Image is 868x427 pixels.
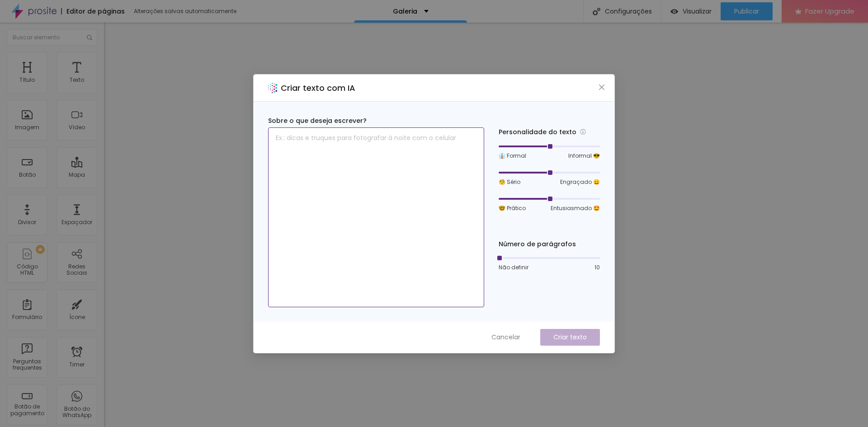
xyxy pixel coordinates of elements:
button: Publicar [721,2,773,20]
div: Botão do WhatsApp [59,406,94,419]
span: 🧐 Sério [499,178,520,186]
span: Informal 😎 [568,152,600,160]
span: Não definir [499,263,528,272]
span: 🤓 Prático [499,204,526,212]
span: Fazer Upgrade [805,7,854,15]
img: Icone [87,35,92,40]
div: Código HTML [9,263,45,277]
div: Divisor [18,219,36,225]
div: Número de parágrafos [499,239,600,249]
span: close [598,84,605,91]
button: Criar texto [540,329,600,346]
div: Personalidade do texto [499,127,600,137]
button: Close [597,82,607,92]
span: Visualizar [683,8,712,15]
div: Espaçador [61,219,92,225]
div: Mapa [69,172,85,178]
span: Cancelar [491,333,520,342]
div: Timer [69,361,85,368]
h2: Criar texto com IA [281,82,355,94]
div: Botão [19,172,36,178]
div: Alterações salvas automaticamente [134,9,238,14]
div: Redes Sociais [59,263,94,277]
img: view-1.svg [670,8,678,15]
span: Entusiasmado 🤩 [551,204,600,212]
span: Publicar [734,8,759,15]
div: Formulário [12,314,42,320]
span: Engraçado 😄 [560,178,600,186]
button: Cancelar [482,329,529,346]
input: Buscar elemento [7,29,97,46]
p: Galeria [393,8,417,14]
div: Editor de páginas [61,8,125,14]
button: Visualizar [661,2,721,20]
div: Botão de pagamento [9,404,45,417]
div: Texto [70,77,84,83]
div: Ícone [69,314,85,320]
div: Sobre o que deseja escrever? [268,116,484,126]
img: Icone [593,8,600,15]
div: Imagem [15,124,39,131]
span: 10 [594,263,600,272]
div: Vídeo [69,124,85,131]
div: Título [19,77,35,83]
span: 👔 Formal [499,152,526,160]
iframe: Editor [104,23,868,427]
div: Perguntas frequentes [9,358,45,371]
